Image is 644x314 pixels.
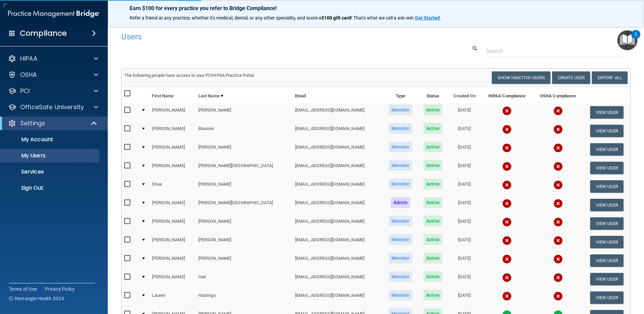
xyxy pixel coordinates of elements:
td: [PERSON_NAME] [149,159,195,177]
button: View User [590,236,623,248]
td: [PERSON_NAME] [149,270,195,288]
img: cross.ca9f0e7f.svg [553,217,563,227]
img: cross.ca9f0e7f.svg [502,162,512,171]
span: ! That's what we call a win-win. [351,15,415,21]
p: My Users [4,152,96,159]
button: View User [590,254,623,267]
span: Active [423,290,443,301]
td: [PERSON_NAME] [149,214,195,233]
td: [PERSON_NAME] [149,103,195,122]
td: [PERSON_NAME] [196,251,292,270]
td: [PERSON_NAME][GEOGRAPHIC_DATA] [196,196,292,214]
td: Hair [196,270,292,288]
p: OSHA [20,71,37,79]
td: [EMAIL_ADDRESS][DOMAIN_NAME] [292,233,383,251]
td: [EMAIL_ADDRESS][DOMAIN_NAME] [292,288,383,307]
td: [PERSON_NAME] [196,177,292,196]
a: Export All [592,71,627,84]
p: Settings [20,119,45,127]
span: Member [389,253,412,263]
button: View User [590,273,623,285]
td: [EMAIL_ADDRESS][DOMAIN_NAME] [292,159,383,177]
img: cross.ca9f0e7f.svg [553,143,563,153]
img: cross.ca9f0e7f.svg [502,236,512,245]
button: View User [590,291,623,304]
span: Member [389,234,412,245]
th: Status [418,87,448,103]
td: [EMAIL_ADDRESS][DOMAIN_NAME] [292,251,383,270]
td: [DATE] [448,159,481,177]
td: Blasiole [196,122,292,140]
th: Type [383,87,418,103]
img: cross.ca9f0e7f.svg [502,217,512,227]
h4: Users [121,32,414,41]
button: View User [590,162,623,174]
th: OSHA Compliance [533,87,583,103]
td: [DATE] [448,251,481,270]
img: cross.ca9f0e7f.svg [553,162,563,171]
button: View User [590,180,623,193]
span: Active [423,197,443,208]
span: Member [389,216,412,226]
button: View User [590,106,623,119]
a: HIPAA [8,55,98,63]
button: View User [590,217,623,230]
img: cross.ca9f0e7f.svg [553,273,563,282]
a: Settings [8,119,98,127]
span: Ⓒ Rectangle Health 2024 [9,295,64,302]
td: [DATE] [448,196,481,214]
td: [PERSON_NAME] [149,233,195,251]
td: [DATE] [448,177,481,196]
img: cross.ca9f0e7f.svg [553,180,563,190]
td: [DATE] [448,270,481,288]
td: [PERSON_NAME] [149,251,195,270]
p: Sign Out [4,185,96,191]
td: [EMAIL_ADDRESS][DOMAIN_NAME] [292,140,383,159]
td: Hastings [196,288,292,307]
a: Get Started [415,15,441,21]
img: cross.ca9f0e7f.svg [502,106,512,116]
p: HIPAA [20,55,37,63]
td: [DATE] [448,214,481,233]
span: Member [389,179,412,189]
span: Refer a friend at any practice, whether it's medical, dental, or any other speciality, and score a [130,15,321,21]
span: Active [423,142,443,152]
img: cross.ca9f0e7f.svg [502,143,512,153]
td: [PERSON_NAME] [196,140,292,159]
button: Show Inactive Users [492,71,550,84]
th: Email [292,87,383,103]
td: [PERSON_NAME] [149,122,195,140]
h4: Compliance [20,29,67,38]
td: [DATE] [448,140,481,159]
button: View User [590,143,623,156]
span: Active [423,216,443,226]
td: Lauren [149,288,195,307]
td: [DATE] [448,233,481,251]
img: cross.ca9f0e7f.svg [502,291,512,301]
td: [EMAIL_ADDRESS][DOMAIN_NAME] [292,214,383,233]
a: Terms of Use [9,286,37,292]
span: Active [423,104,443,115]
img: cross.ca9f0e7f.svg [553,199,563,208]
span: Active [423,271,443,282]
span: Active [423,234,443,245]
td: [PERSON_NAME] [196,103,292,122]
td: [PERSON_NAME][GEOGRAPHIC_DATA] [196,159,292,177]
a: Last Name [198,92,223,100]
a: First Name [152,92,173,100]
p: Services [4,168,96,175]
span: The following people have access to your PCIHIPAA Practice Portal [124,73,254,78]
td: [PERSON_NAME] [149,196,195,214]
div: 2 [635,34,637,43]
td: [DATE] [448,103,481,122]
span: Admin [391,197,410,208]
a: OfficeSafe University [8,103,98,111]
td: [EMAIL_ADDRESS][DOMAIN_NAME] [292,177,383,196]
th: HIPAA Compliance [481,87,533,103]
a: Created On [453,92,476,100]
img: cross.ca9f0e7f.svg [553,106,563,116]
span: Member [389,142,412,152]
td: [DATE] [448,288,481,307]
span: Member [389,160,412,171]
td: [EMAIL_ADDRESS][DOMAIN_NAME] [292,103,383,122]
